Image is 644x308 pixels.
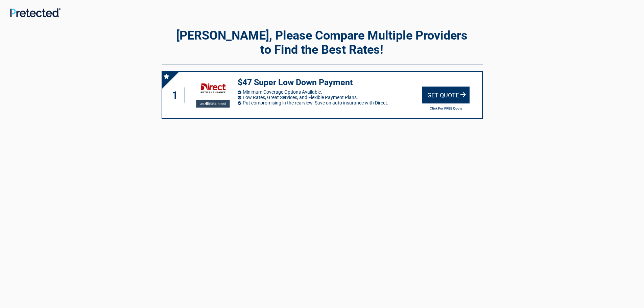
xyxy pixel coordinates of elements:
[422,106,470,110] h2: Click For FREE Quote
[422,87,470,103] div: Get Quote
[169,88,185,103] div: 1
[238,95,422,100] li: Low Rates, Great Services, and Flexible Payment Plans.
[238,100,422,105] li: Put compromising in the rearview. Save on auto insurance with Direct.
[10,8,61,17] img: Main Logo
[191,78,234,112] img: directauto's logo
[238,89,422,95] li: Minimum Coverage Options Available.
[162,28,483,57] h2: [PERSON_NAME], Please Compare Multiple Providers to Find the Best Rates!
[238,77,422,88] h3: $47 Super Low Down Payment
